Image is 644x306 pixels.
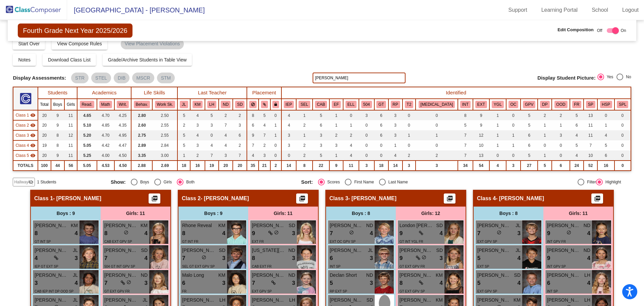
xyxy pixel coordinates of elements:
td: 8 [51,130,64,140]
td: 11 [64,120,77,130]
th: Placement [247,87,281,99]
button: View Compose Rules [52,38,107,50]
td: 2.75 [131,130,152,140]
button: Print Students Details [149,193,160,204]
span: On [621,28,626,34]
td: 3 [552,130,570,140]
td: 6 [233,130,247,140]
button: Notes [13,54,36,66]
span: Grade/Archive Students in Table View [108,57,187,62]
button: GT [376,101,386,108]
td: 6 [521,130,538,140]
th: French [570,99,584,110]
td: 9 [473,120,489,130]
th: SEL Support [296,99,312,110]
td: 0 [359,130,374,140]
th: Only Child [506,99,521,110]
td: 7 [584,140,597,150]
td: 0 [402,110,416,120]
span: View Compose Rules [57,41,102,46]
td: 4 [343,140,359,150]
td: 4 [343,150,359,161]
td: 1 [296,110,312,120]
td: 1 [489,120,506,130]
td: 1 [296,130,312,140]
td: 11 [64,140,77,150]
td: 1 [270,130,281,140]
td: 4 [281,110,297,120]
th: Chronically absent (>10%) [313,99,329,110]
td: 0 [416,110,458,120]
td: 7 [458,150,473,161]
th: Leah Hittesdorf [205,99,219,110]
input: Search... [313,73,405,83]
td: 2.89 [131,140,152,150]
td: 0 [359,150,374,161]
td: 3 [313,130,329,140]
button: EXT [475,101,487,108]
button: ND [221,101,230,108]
td: 4.70 [97,130,115,140]
mat-chip: STEL [91,73,111,83]
td: 4 [388,150,402,161]
td: 5.10 [77,120,97,130]
th: Executive Function Support [329,99,343,110]
mat-chip: MSCR [132,73,154,83]
th: Last Teacher [177,87,247,99]
th: Identified [281,87,631,99]
span: Edit Composition [557,27,594,33]
button: SEL [299,101,310,108]
td: 0 [416,140,458,150]
td: 11 [584,130,597,140]
td: 7 [247,140,259,150]
td: 3 [259,150,270,161]
td: 4 [219,130,233,140]
button: T2 [405,101,414,108]
td: 0 [359,140,374,150]
td: 0 [506,110,521,120]
mat-icon: picture_as_pdf [593,195,601,205]
button: Grade/Archive Students in Table View [103,54,192,66]
td: 1 [538,130,552,140]
td: 1 [416,130,458,140]
td: 2 [343,130,359,140]
td: 0 [205,130,219,140]
mat-icon: visibility [30,133,36,138]
td: 10 [473,140,489,150]
td: 3 [190,120,205,130]
td: 11 [64,110,77,120]
td: 1 [552,120,570,130]
td: 20 [38,130,51,140]
td: 0 [281,150,297,161]
td: 1 [329,150,343,161]
span: [GEOGRAPHIC_DATA] - [PERSON_NAME] [67,5,205,15]
td: 5 [521,120,538,130]
td: 7 [458,140,473,150]
td: 1 [538,120,552,130]
td: 2 [219,110,233,120]
td: 2 [296,120,312,130]
td: 7 [233,150,247,161]
td: 3 [233,120,247,130]
td: 3 [388,130,402,140]
th: Jennifer Liddington [177,99,190,110]
td: 2.55 [152,130,177,140]
th: Life Skills [131,87,177,99]
td: 6 [374,110,388,120]
td: 1 [402,130,416,140]
button: [MEDICAL_DATA] [419,101,455,108]
td: 3 [205,120,219,130]
button: SD [235,101,245,108]
span: Class 4 [15,142,29,148]
td: 5 [458,120,473,130]
td: 7 [205,150,219,161]
mat-chip: DIB [114,73,129,83]
td: 4.47 [114,140,131,150]
th: Girls [64,99,77,110]
td: 4 [570,130,584,140]
td: 3 [313,140,329,150]
a: Logout [617,5,644,15]
td: 2 [329,130,343,140]
button: Work Sk. [155,101,175,108]
th: Nikki Dorr [219,99,233,110]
